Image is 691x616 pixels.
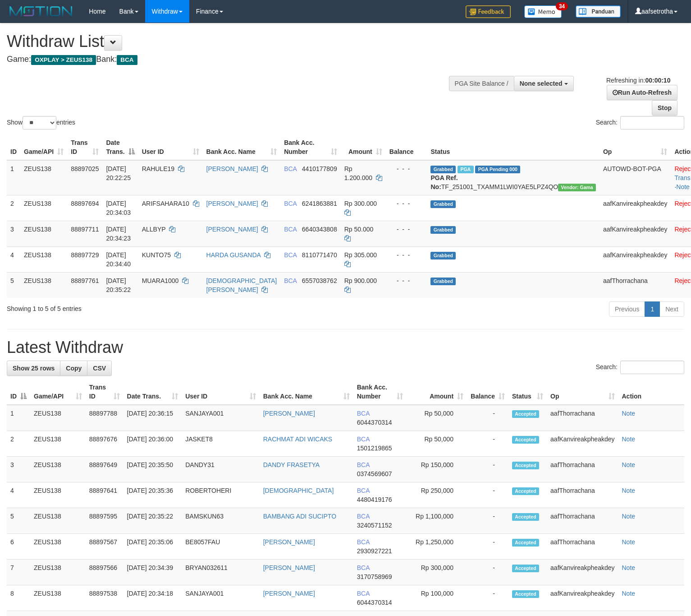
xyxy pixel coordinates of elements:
[357,547,392,555] span: Copy 2930927221 to clipboard
[407,405,467,431] td: Rp 50,000
[182,379,260,405] th: User ID: activate to sort column ascending
[618,379,685,405] th: Action
[357,435,370,443] span: BCA
[7,221,20,246] td: 3
[7,379,30,405] th: ID: activate to sort column descending
[302,200,337,207] span: Copy 6241863881 to clipboard
[7,361,60,376] a: Show 25 rows
[106,200,131,216] span: [DATE] 20:34:03
[622,461,636,468] a: Note
[263,590,315,597] a: [PERSON_NAME]
[30,482,86,508] td: ZEUS138
[475,166,520,173] span: PGA Pending
[93,365,106,372] span: CSV
[206,200,258,207] a: [PERSON_NAME]
[117,55,137,65] span: BCA
[357,410,370,417] span: BCA
[353,379,407,405] th: Bank Acc. Number: activate to sort column ascending
[357,496,392,503] span: Copy 4480419176 to clipboard
[124,585,182,611] td: [DATE] 20:34:18
[357,445,392,452] span: Copy 1501219865 to clipboard
[86,534,124,560] td: 88897567
[71,226,99,233] span: 88897711
[547,405,618,431] td: aafThorrachana
[512,410,539,418] span: Accepted
[344,277,377,284] span: Rp 900.000
[357,461,370,468] span: BCA
[558,184,596,191] span: Vendor URL: https://trx31.1velocity.biz
[652,100,677,116] a: Stop
[102,134,138,160] th: Date Trans.: activate to sort column descending
[599,272,671,298] td: aafThorrachana
[389,225,424,234] div: - - -
[427,134,599,160] th: Status
[344,251,377,259] span: Rp 305.000
[20,272,67,298] td: ZEUS138
[357,470,392,477] span: Copy 0374569607 to clipboard
[302,251,337,259] span: Copy 8110771470 to clipboard
[620,116,684,130] input: Search:
[467,379,508,405] th: Balance: activate to sort column ascending
[407,457,467,482] td: Rp 150,000
[60,361,87,376] a: Copy
[124,431,182,457] td: [DATE] 20:36:00
[512,539,539,547] span: Accepted
[430,166,456,173] span: Grabbed
[547,508,618,534] td: aafThorrachana
[7,405,30,431] td: 1
[260,379,353,405] th: Bank Acc. Name: activate to sort column ascending
[284,277,297,284] span: BCA
[344,226,374,233] span: Rp 50.000
[622,538,636,546] a: Note
[20,246,67,272] td: ZEUS138
[512,565,539,572] span: Accepted
[357,522,392,529] span: Copy 3240571152 to clipboard
[71,277,99,284] span: 88897761
[106,226,131,242] span: [DATE] 20:34:23
[182,585,260,611] td: SANJAYA001
[86,379,124,405] th: Trans ID: activate to sort column ascending
[344,200,377,207] span: Rp 300.000
[280,134,341,160] th: Bank Acc. Number: activate to sort column ascending
[203,134,281,160] th: Bank Acc. Name: activate to sort column ascending
[30,379,86,405] th: Game/API: activate to sort column ascending
[30,508,86,534] td: ZEUS138
[576,5,621,18] img: panduan.png
[407,379,467,405] th: Amount: activate to sort column ascending
[71,251,99,259] span: 88897729
[7,585,30,611] td: 8
[520,80,563,87] span: None selected
[512,590,539,598] span: Accepted
[30,534,86,560] td: ZEUS138
[407,585,467,611] td: Rp 100,000
[30,431,86,457] td: ZEUS138
[142,226,166,233] span: ALLBYP
[182,431,260,457] td: JASKET8
[263,513,336,520] a: BAMBANG ADI SUCIPTO
[596,116,684,130] label: Search:
[467,431,508,457] td: -
[284,226,297,233] span: BCA
[7,272,20,298] td: 5
[206,251,261,259] a: HARDA GUSANDA
[7,534,30,560] td: 6
[86,431,124,457] td: 88897676
[514,76,574,91] button: None selected
[556,2,568,10] span: 34
[124,534,182,560] td: [DATE] 20:35:06
[182,482,260,508] td: ROBERTOHERI
[86,560,124,585] td: 88897566
[20,134,67,160] th: Game/API: activate to sort column ascending
[302,226,337,233] span: Copy 6640343808 to clipboard
[645,301,660,317] a: 1
[7,116,75,130] label: Show entries
[263,538,315,546] a: [PERSON_NAME]
[430,174,458,190] b: PGA Ref. No:
[599,160,671,195] td: AUTOWD-BOT-PGA
[263,487,334,494] a: [DEMOGRAPHIC_DATA]
[86,585,124,611] td: 88897538
[7,457,30,482] td: 3
[599,221,671,246] td: aafKanvireakpheakdey
[449,76,514,91] div: PGA Site Balance /
[7,55,452,64] h4: Game: Bank:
